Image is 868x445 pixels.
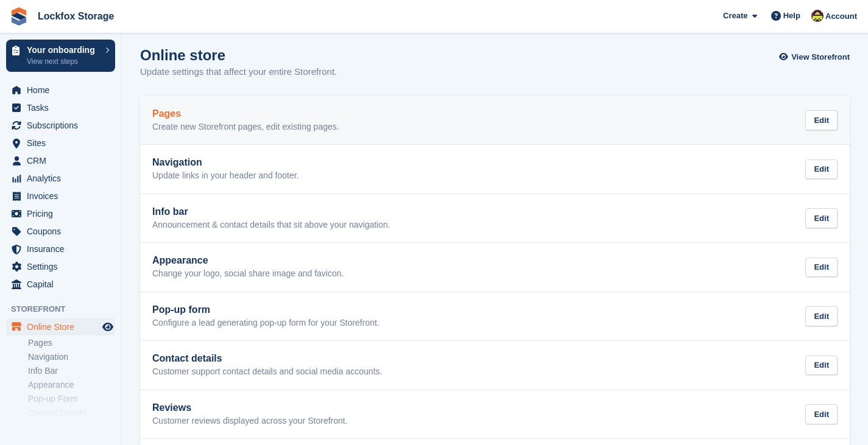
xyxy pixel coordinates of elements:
a: menu [6,205,115,222]
a: Info Bar [28,365,115,377]
p: Announcement & contact details that sit above your navigation. [152,220,390,231]
a: menu [6,152,115,169]
span: Invoices [27,187,100,205]
a: menu [6,82,115,99]
a: menu [6,318,115,335]
a: View Storefront [782,47,850,67]
span: Storefront [11,303,121,315]
a: Pop-up form Configure a lead generating pop-up form for your Storefront. Edit [140,292,850,341]
a: menu [6,117,115,134]
a: Your onboarding View next steps [6,40,115,72]
p: Customer support contact details and social media accounts. [152,366,382,377]
a: Pages [28,337,115,349]
a: menu [6,135,115,152]
span: Insurance [27,240,100,258]
p: Update links in your header and footer. [152,170,299,181]
div: Edit [805,404,838,424]
a: menu [6,99,115,116]
a: Preview store [101,320,115,334]
h2: Navigation [152,157,299,168]
a: Pop-up Form [28,393,115,405]
a: menu [6,223,115,240]
span: View Storefront [791,51,850,63]
a: menu [6,258,115,275]
p: Create new Storefront pages, edit existing pages. [152,122,339,133]
p: Customer reviews displayed across your Storefront. [152,416,348,427]
a: menu [6,187,115,205]
p: View next steps [27,56,99,67]
div: Edit [805,356,838,376]
span: Online Store [27,318,100,335]
p: Your onboarding [27,46,99,54]
span: Account [825,10,857,23]
span: Home [27,82,100,99]
a: menu [6,276,115,293]
h1: Online store [140,47,337,63]
span: Create [723,10,747,22]
div: Edit [805,258,838,278]
h2: Pop-up form [152,304,379,315]
img: Dan Shepherd [811,10,824,22]
a: Contact details Customer support contact details and social media accounts. Edit [140,341,850,390]
div: Edit [805,208,838,228]
span: Settings [27,258,100,275]
p: Configure a lead generating pop-up form for your Storefront. [152,318,379,329]
p: Change your logo, social share image and favicon. [152,268,344,279]
span: Capital [27,276,100,293]
a: Navigation Update links in your header and footer. Edit [140,145,850,194]
img: stora-icon-8386f47178a22dfd0bd8f6a31ec36ba5ce8667c1dd55bd0f319d3a0aa187defe.svg [10,7,28,26]
a: Lockfox Storage [33,6,119,26]
span: Analytics [27,170,100,187]
span: Coupons [27,223,100,240]
a: Appearance Change your logo, social share image and favicon. Edit [140,243,850,292]
h2: Appearance [152,255,344,266]
a: menu [6,170,115,187]
div: Edit [805,159,838,180]
h2: Info bar [152,206,390,217]
a: Pages Create new Storefront pages, edit existing pages. Edit [140,96,850,145]
div: Edit [805,110,838,130]
span: Subscriptions [27,117,100,134]
span: Sites [27,135,100,152]
span: Help [783,10,800,22]
p: Update settings that affect your entire Storefront. [140,65,337,79]
a: Contact Details [28,407,115,419]
span: Pricing [27,205,100,222]
a: menu [6,240,115,258]
a: Navigation [28,351,115,363]
a: Reviews Customer reviews displayed across your Storefront. Edit [140,390,850,439]
h2: Contact details [152,353,382,364]
span: CRM [27,152,100,169]
h2: Reviews [152,402,348,413]
span: Tasks [27,99,100,116]
div: Edit [805,306,838,326]
a: Info bar Announcement & contact details that sit above your navigation. Edit [140,194,850,243]
h2: Pages [152,108,339,119]
a: Appearance [28,379,115,391]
